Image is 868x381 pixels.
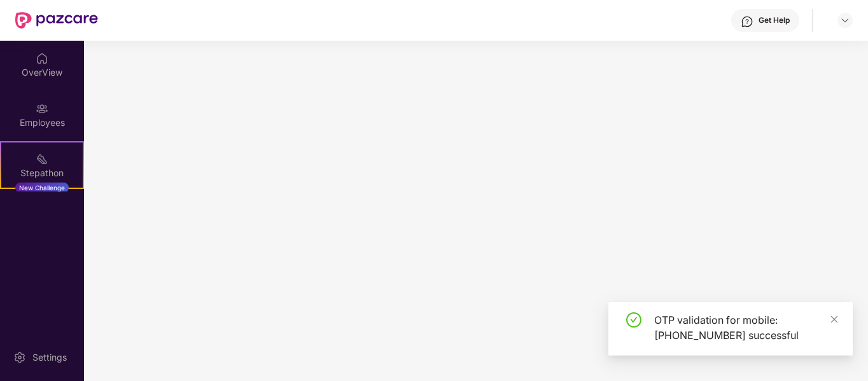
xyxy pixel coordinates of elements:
[15,12,98,29] img: New Pazcare Logo
[13,351,26,364] img: svg+xml;base64,PHN2ZyBpZD0iU2V0dGluZy0yMHgyMCIgeG1sbnM9Imh0dHA6Ly93d3cudzMub3JnLzIwMDAvc3ZnIiB3aW...
[15,183,69,193] div: New Challenge
[741,15,753,28] img: svg+xml;base64,PHN2ZyBpZD0iSGVscC0zMngzMiIgeG1sbnM9Imh0dHA6Ly93d3cudzMub3JnLzIwMDAvc3ZnIiB3aWR0aD...
[36,102,48,115] img: svg+xml;base64,PHN2ZyBpZD0iRW1wbG95ZWVzIiB4bWxucz0iaHR0cDovL3d3dy53My5vcmcvMjAwMC9zdmciIHdpZHRoPS...
[36,52,48,65] img: svg+xml;base64,PHN2ZyBpZD0iSG9tZSIgeG1sbnM9Imh0dHA6Ly93d3cudzMub3JnLzIwMDAvc3ZnIiB3aWR0aD0iMjAiIG...
[1,167,83,179] div: Stepathon
[654,312,837,343] div: OTP validation for mobile: [PHONE_NUMBER] successful
[626,312,641,328] span: check-circle
[29,351,71,364] div: Settings
[840,15,850,25] img: svg+xml;base64,PHN2ZyBpZD0iRHJvcGRvd24tMzJ4MzIiIHhtbG5zPSJodHRwOi8vd3d3LnczLm9yZy8yMDAwL3N2ZyIgd2...
[830,315,839,324] span: close
[36,153,48,165] img: svg+xml;base64,PHN2ZyB4bWxucz0iaHR0cDovL3d3dy53My5vcmcvMjAwMC9zdmciIHdpZHRoPSIyMSIgaGVpZ2h0PSIyMC...
[759,15,790,25] div: Get Help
